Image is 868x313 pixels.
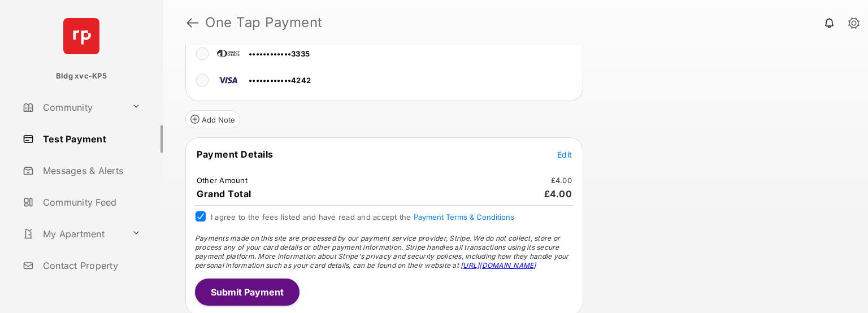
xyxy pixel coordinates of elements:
[18,157,163,184] a: Messages & Alerts
[195,234,569,269] span: Payments made on this site are processed by our payment service provider, Stripe. We do not colle...
[197,149,274,160] span: Payment Details
[63,18,99,54] img: svg+xml;base64,PHN2ZyB4bWxucz0iaHR0cDovL3d3dy53My5vcmcvMjAwMC9zdmciIHdpZHRoPSI2NCIgaGVpZ2h0PSI2NC...
[18,284,127,311] a: Lease Options
[18,220,127,247] a: My Apartment
[197,188,251,199] span: Grand Total
[205,16,323,29] strong: One Tap Payment
[557,150,572,159] span: Edit
[18,94,127,121] a: Community
[18,125,163,153] a: Test Payment
[461,261,536,269] a: [URL][DOMAIN_NAME]
[544,188,572,199] span: £4.00
[195,279,300,306] button: Submit Payment
[18,252,163,279] a: Contact Property
[249,49,310,58] span: ••••••••••••3335
[249,76,311,85] span: ••••••••••••4242
[18,189,163,216] a: Community Feed
[196,175,248,185] td: Other Amount
[211,212,514,221] span: I agree to the fees listed and have read and accept the
[550,175,572,185] td: £4.00
[414,212,514,221] button: I agree to the fees listed and have read and accept the
[185,110,240,128] button: Add Note
[557,149,572,160] button: Edit
[56,71,107,82] p: Bldg xvc-KP5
